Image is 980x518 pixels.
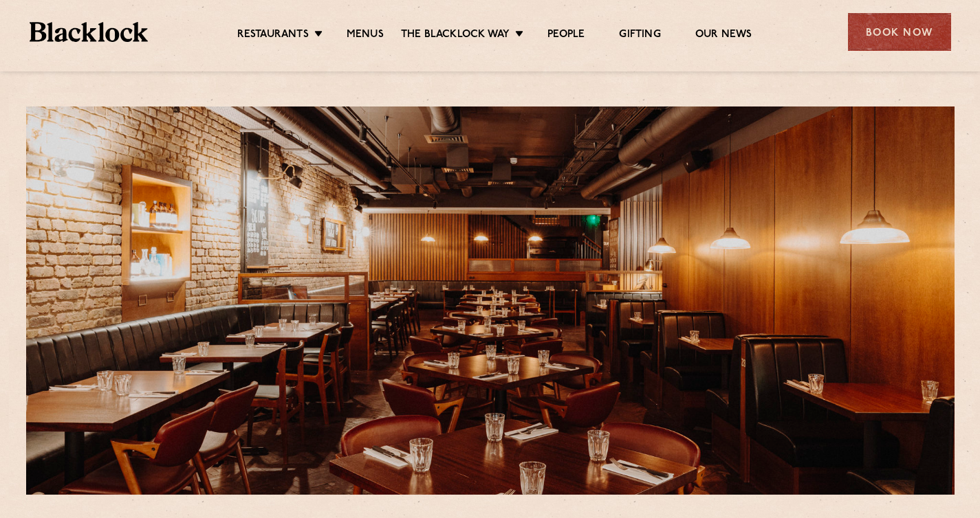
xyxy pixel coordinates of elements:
a: The Blacklock Way [401,28,510,43]
img: BL_Textured_Logo-footer-cropped.svg [30,22,149,42]
a: Menus [347,28,384,43]
a: Restaurants [237,28,309,43]
a: Our News [695,28,752,43]
div: Book Now [848,13,951,51]
a: Gifting [619,28,660,43]
a: People [547,28,585,43]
